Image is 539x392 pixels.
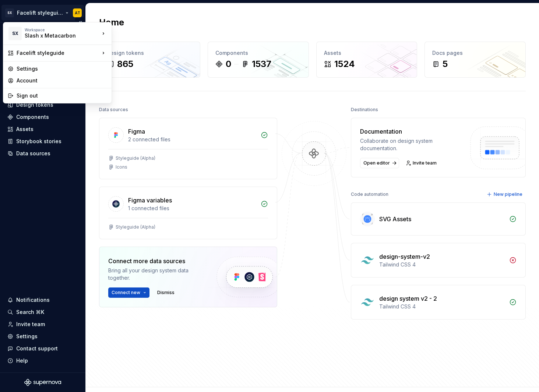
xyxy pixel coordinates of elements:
[17,92,107,99] div: Sign out
[8,27,22,40] div: SX
[17,49,100,57] div: Facelift styleguide
[17,65,107,73] div: Settings
[25,28,100,32] div: Workspace
[17,77,107,84] div: Account
[25,32,87,39] div: Slash x Metacarbon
